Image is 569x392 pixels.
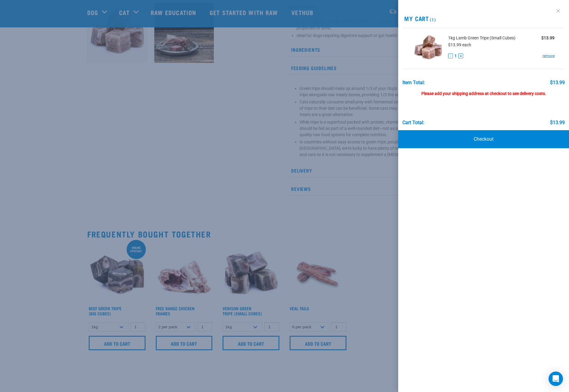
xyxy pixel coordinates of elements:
[398,15,569,22] h2: My Cart
[448,42,471,47] span: $13.99 each
[543,53,555,59] a: remove
[402,85,565,96] div: Please add your shipping address at checkout to see delivery costs.
[429,18,436,20] span: (1)
[541,35,555,40] strong: $13.99
[448,35,515,41] span: 1kg Lamb Green Tripe (Small Cubes)
[549,372,563,386] div: Open Intercom Messenger
[550,120,565,125] div: $13.99
[413,33,444,64] img: Lamb Green Tripe (Small Cubes)
[458,54,463,58] button: +
[398,130,569,148] a: Checkout
[402,120,424,125] div: Cart total:
[448,54,453,58] button: -
[454,53,457,59] span: 1
[402,80,425,85] div: Item Total:
[550,80,565,85] div: $13.99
